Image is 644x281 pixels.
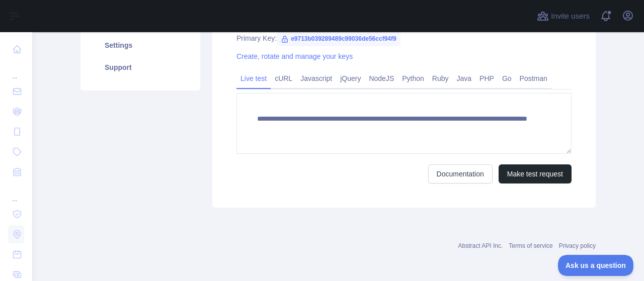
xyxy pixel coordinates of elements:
[559,242,596,249] a: Privacy policy
[336,70,365,86] a: jQuery
[498,70,516,86] a: Go
[558,255,634,276] iframe: Toggle Customer Support
[475,70,498,86] a: PHP
[277,31,400,46] span: e9713b039289489c99036de56ccf94f9
[365,70,398,86] a: NodeJS
[509,242,552,249] a: Terms of service
[8,60,24,80] div: ...
[93,34,188,56] a: Settings
[516,70,551,86] a: Postman
[551,11,590,22] span: Invite users
[453,70,476,86] a: Java
[428,70,453,86] a: Ruby
[271,70,296,86] a: cURL
[93,56,188,78] a: Support
[296,70,336,86] a: Javascript
[236,33,572,43] div: Primary Key:
[236,70,271,86] a: Live test
[458,242,503,249] a: Abstract API Inc.
[236,52,353,60] a: Create, rotate and manage your keys
[398,70,428,86] a: Python
[428,164,493,183] a: Documentation
[499,164,572,183] button: Make test request
[535,8,592,24] button: Invite users
[8,183,24,203] div: ...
